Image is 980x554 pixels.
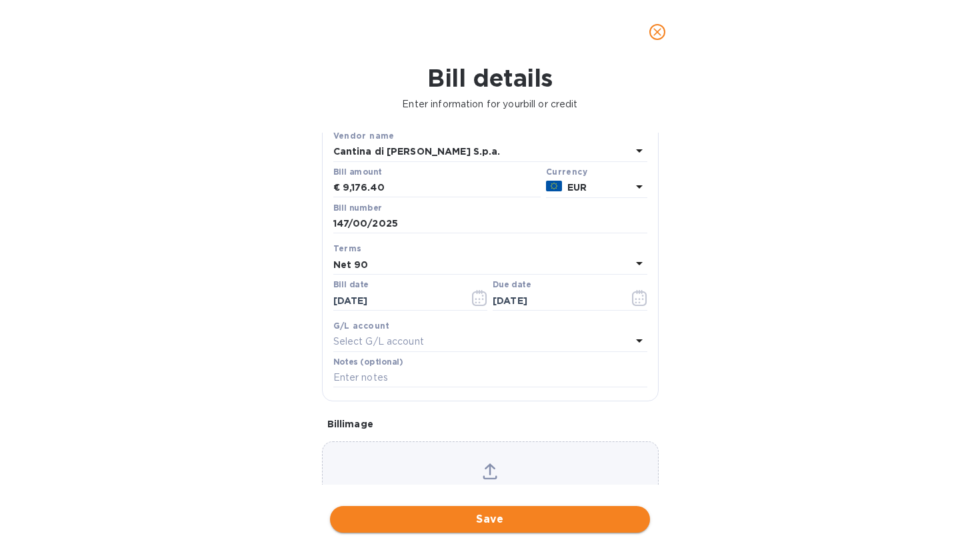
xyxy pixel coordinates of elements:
b: Currency [546,167,587,177]
input: Enter notes [333,368,647,388]
button: close [641,16,673,48]
p: Select G/L account [333,335,424,349]
div: € [333,178,343,198]
span: Save [341,511,639,527]
b: G/L account [333,321,390,331]
label: Bill amount [333,168,381,176]
input: € Enter bill amount [343,178,541,198]
p: Bill image [327,417,653,431]
h1: Bill details [11,64,969,92]
label: Due date [493,281,531,289]
label: Notes (optional) [333,358,403,366]
b: EUR [567,182,587,193]
label: Bill number [333,204,381,212]
b: Terms [333,243,362,253]
input: Enter bill number [333,214,647,234]
b: Vendor name [333,131,395,141]
b: Cantina di [PERSON_NAME] S.p.a. [333,146,501,157]
b: Net 90 [333,259,369,270]
p: Enter information for your bill or credit [11,97,969,111]
label: Bill date [333,281,369,289]
button: Save [330,506,650,533]
input: Due date [493,291,619,311]
input: Select date [333,291,459,311]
